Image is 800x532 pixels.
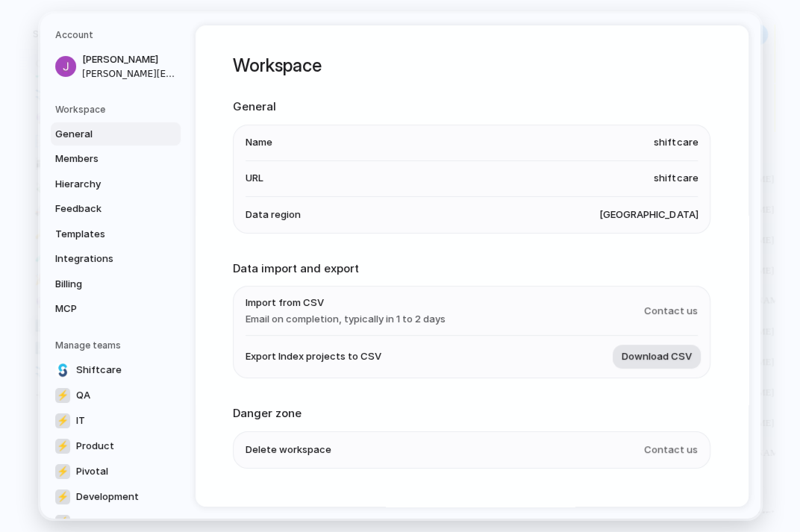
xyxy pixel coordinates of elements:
span: Import from CSV [246,295,446,310]
span: Hierarchy [55,176,151,191]
a: ⚡Product [51,434,181,457]
span: Feedback [55,201,151,216]
span: General [55,126,151,141]
span: Email on completion, typically in 1 to 2 days [246,311,446,326]
span: [PERSON_NAME] [82,52,178,67]
span: Billing [55,276,151,291]
a: Feedback [51,197,181,221]
span: Contact us [644,442,698,457]
div: ⚡ [55,489,70,504]
div: ⚡ [55,413,70,428]
span: shiftcare [654,135,698,150]
span: [GEOGRAPHIC_DATA] [599,207,698,222]
span: Development [76,489,139,504]
span: Templates [55,226,151,241]
span: Export Index projects to CSV [246,349,381,364]
a: Templates [51,222,181,245]
h1: Workspace [233,52,710,79]
div: ⚡ [55,387,70,402]
a: Shiftcare [51,357,181,381]
div: ⚡ [55,514,70,529]
span: Pivotal [76,464,108,479]
h5: Workspace [55,102,181,116]
span: IT [76,413,85,428]
a: Hierarchy [51,172,181,195]
a: MCP [51,297,181,321]
span: Contact us [644,304,698,319]
span: Product [76,439,114,454]
a: Members [51,147,181,171]
span: shiftcare [654,171,698,186]
span: Download CSV [622,349,692,364]
h5: Account [55,28,181,42]
span: [PERSON_NAME][EMAIL_ADDRESS][PERSON_NAME][DOMAIN_NAME] [82,66,178,80]
span: Name [246,135,272,150]
button: Download CSV [613,345,701,369]
h2: Data import and export [233,260,710,277]
h5: Manage teams [55,338,181,351]
a: Billing [51,272,181,295]
span: MCP [55,301,151,316]
div: ⚡ [55,463,70,478]
a: General [51,122,181,145]
div: ⚡ [55,438,70,453]
h2: General [233,98,710,116]
a: ⚡IT [51,408,181,432]
h2: Danger zone [233,405,710,422]
span: QA [76,388,90,403]
span: Members [55,151,151,166]
a: Integrations [51,247,181,271]
span: Integrations [55,251,151,266]
span: Foundation [76,515,130,530]
span: Data region [246,207,301,222]
a: ⚡Pivotal [51,459,181,483]
span: URL [246,171,263,186]
span: Delete workspace [246,442,331,457]
span: Shiftcare [76,363,122,378]
a: [PERSON_NAME][PERSON_NAME][EMAIL_ADDRESS][PERSON_NAME][DOMAIN_NAME] [51,48,181,85]
a: ⚡QA [51,383,181,407]
a: ⚡Development [51,484,181,508]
